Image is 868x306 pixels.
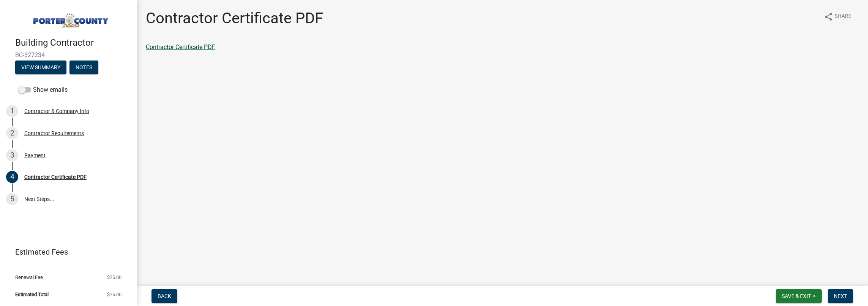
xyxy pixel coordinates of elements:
[24,131,84,136] div: Contractor Requirements
[828,289,853,303] button: Next
[146,9,323,27] h1: Contractor Certificate PDF
[15,292,49,297] span: Estimated Total
[146,43,215,51] a: Contractor Certificate PDF
[834,293,847,299] span: Next
[107,292,122,297] span: $75.00
[69,61,98,74] button: Notes
[776,289,822,303] button: Save & Exit
[107,275,122,280] span: $75.00
[6,244,125,260] a: Estimated Fees
[6,149,18,161] div: 3
[24,153,46,158] div: Payment
[15,8,125,29] img: Porter County, Indiana
[15,65,66,71] wm-modal-confirm: Summary
[69,65,98,71] wm-modal-confirm: Notes
[18,85,68,94] label: Show emails
[15,61,66,74] button: View Summary
[15,37,131,48] h4: Building Contractor
[24,174,87,180] div: Contractor Certificate PDF
[824,12,833,21] i: share
[158,293,171,299] span: Back
[24,108,89,114] div: Contractor & Company Info
[6,105,18,117] div: 1
[152,289,177,303] button: Back
[782,293,811,299] span: Save & Exit
[15,51,122,59] span: BC-327234
[6,193,18,205] div: 5
[6,171,18,183] div: 4
[6,127,18,139] div: 2
[835,12,851,21] span: Share
[15,275,43,280] span: Renewal Fee
[818,9,857,24] button: shareShare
